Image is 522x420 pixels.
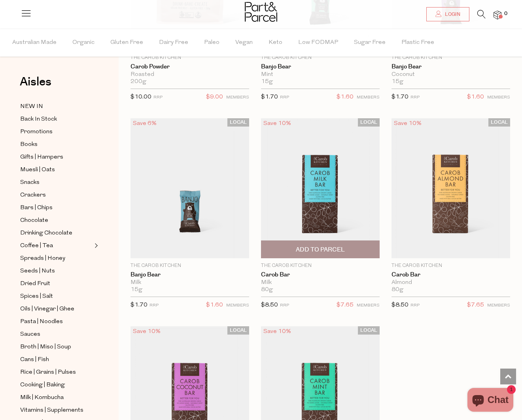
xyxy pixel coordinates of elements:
[130,262,249,269] p: The Carob Kitchen
[261,94,278,100] span: $1.70
[20,254,65,263] span: Spreads | Honey
[20,254,92,263] a: Spreads | Honey
[130,71,249,78] div: Roasted
[20,405,92,415] a: Vitamins | Supplements
[487,95,510,100] small: MEMBERS
[20,355,49,365] span: Cans | Fish
[20,216,48,225] span: Chocolate
[130,279,249,286] div: Milk
[130,94,151,100] span: $10.00
[20,115,57,124] span: Back In Stock
[20,367,92,377] a: Rice | Grains | Pulses
[20,102,43,112] span: NEW IN
[465,388,516,414] inbox-online-store-chat: Shopify online store chat
[130,54,249,61] p: The Carob Kitchen
[130,78,146,85] span: 200g
[20,127,92,137] a: Promotions
[354,29,386,57] span: Sugar Free
[20,203,53,213] span: Bars | Chips
[443,11,460,18] span: Login
[357,95,380,100] small: MEMBERS
[72,29,95,57] span: Organic
[261,240,380,258] button: Add To Parcel
[261,63,380,70] a: Banjo Bear
[20,165,55,175] span: Muesli | Oats
[20,140,38,149] span: Books
[20,368,76,377] span: Rice | Grains | Pulses
[280,303,289,308] small: RRP
[20,190,92,200] a: Crackers
[227,326,249,335] span: LOCAL
[204,29,219,57] span: Paleo
[261,118,293,129] div: Save 10%
[20,140,92,149] a: Books
[494,11,501,19] a: 0
[261,71,380,78] div: Mint
[358,326,380,335] span: LOCAL
[391,54,510,61] p: The Carob Kitchen
[149,303,159,308] small: RRP
[130,63,249,70] a: Carob Powder
[261,54,380,61] p: The Carob Kitchen
[20,342,71,352] span: Broth | Miso | Soup
[130,118,249,258] img: Banjo Bear
[130,118,159,129] div: Save 6%
[261,326,293,337] div: Save 10%
[20,114,92,124] a: Back In Stock
[130,286,142,293] span: 15g
[488,118,510,127] span: LOCAL
[206,300,223,310] span: $1.60
[391,63,510,70] a: Banjo Bear
[12,29,57,57] span: Australian Made
[20,178,40,187] span: Snacks
[20,329,92,339] a: Sauces
[410,95,420,100] small: RRP
[337,92,354,102] span: $1.60
[20,304,92,314] a: Oils | Vinegar | Ghee
[391,286,403,293] span: 80g
[20,393,64,403] span: Milk | Kombucha
[410,303,420,308] small: RRP
[269,29,282,57] span: Keto
[502,10,509,17] span: 0
[20,152,92,162] a: Gifts | Hampers
[20,127,53,137] span: Promotions
[467,300,484,310] span: $7.65
[487,303,510,308] small: MEMBERS
[358,118,380,127] span: LOCAL
[426,7,469,21] a: Login
[391,279,510,286] div: Almond
[153,95,163,100] small: RRP
[20,393,92,403] a: Milk | Kombucha
[391,71,510,78] div: Coconut
[20,330,40,339] span: Sauces
[261,302,278,308] span: $8.50
[261,279,380,286] div: Milk
[20,355,92,365] a: Cans | Fish
[20,229,72,238] span: Drinking Chocolate
[298,29,338,57] span: Low FODMAP
[20,291,92,301] a: Spices | Salt
[20,279,50,289] span: Dried Fruit
[20,266,92,276] a: Seeds | Nuts
[261,118,380,258] img: Carob Bar
[20,228,92,238] a: Drinking Chocolate
[20,380,65,390] span: Cooking | Baking
[20,178,92,187] a: Snacks
[467,92,484,102] span: $1.60
[245,2,277,22] img: Part&Parcel
[226,95,249,100] small: MEMBERS
[20,305,74,314] span: Oils | Vinegar | Ghee
[20,342,92,352] a: Broth | Miso | Soup
[391,78,403,85] span: 15g
[20,279,92,289] a: Dried Fruit
[20,241,92,251] a: Coffee | Tea
[20,191,46,200] span: Crackers
[20,165,92,175] a: Muesli | Oats
[391,302,409,308] span: $8.50
[296,246,345,254] span: Add To Parcel
[391,118,510,258] img: Carob Bar
[130,302,148,308] span: $1.70
[159,29,188,57] span: Dairy Free
[20,216,92,225] a: Chocolate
